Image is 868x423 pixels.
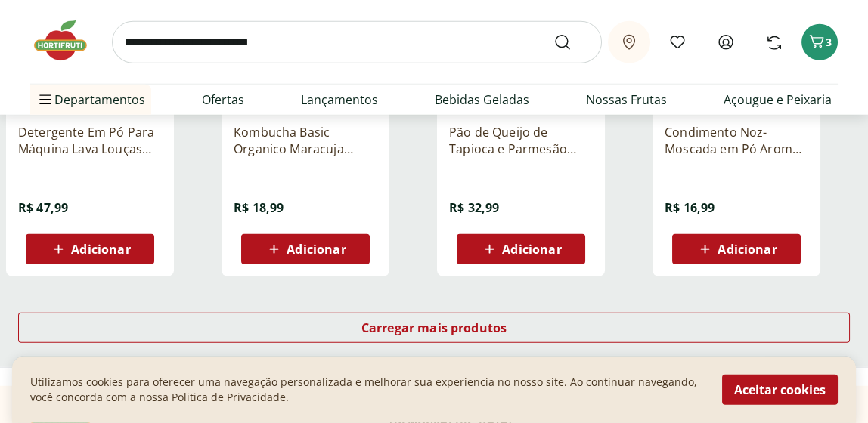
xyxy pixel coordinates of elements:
span: Adicionar [502,243,561,255]
button: Adicionar [26,234,154,264]
a: Detergente Em Pó Para Máquina Lava Louças Biowash 500G [18,124,162,157]
button: Menu [36,82,54,118]
span: Departamentos [36,82,145,118]
p: Utilizamos cookies para oferecer uma navegação personalizada e melhorar sua experiencia no nosso ... [30,375,704,405]
button: Adicionar [672,234,801,264]
input: search [112,21,602,63]
button: Submit Search [553,33,590,51]
span: 3 [826,35,832,49]
a: Condimento Noz-Moscada em Pó Aroma Das Ervas 30G [665,124,808,157]
button: Carrinho [801,24,838,60]
a: Ofertas [202,91,244,109]
span: Adicionar [287,243,346,255]
button: Aceitar cookies [722,375,838,405]
a: Carregar mais produtos [18,313,850,349]
span: Carregar mais produtos [361,322,507,334]
button: Adicionar [241,234,370,264]
a: Açougue e Peixaria [724,91,832,109]
a: Kombucha Basic Organico Maracuja [MEDICAL_DATA] 275ml [234,124,377,157]
span: R$ 18,99 [234,199,284,216]
img: Hortifruti [30,18,106,63]
span: R$ 16,99 [665,199,715,216]
a: Pão de Queijo de Tapioca e Parmesão Recheado Yauca 300g [449,124,593,157]
a: Nossas Frutas [586,91,667,109]
a: Lançamentos [301,91,378,109]
span: R$ 47,99 [18,199,68,216]
button: Adicionar [457,234,585,264]
span: Adicionar [71,243,130,255]
span: R$ 32,99 [449,199,499,216]
span: Adicionar [718,243,777,255]
a: Bebidas Geladas [435,91,529,109]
